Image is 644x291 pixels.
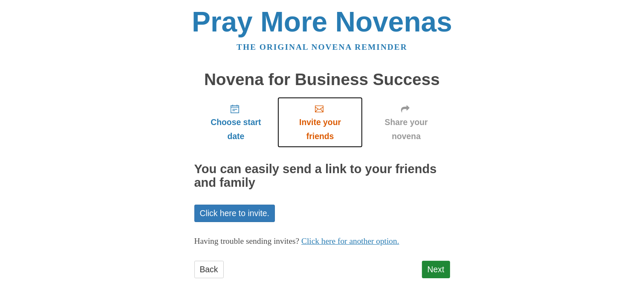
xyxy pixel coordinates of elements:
a: The original novena reminder [237,43,407,51]
a: Click here for another option. [301,237,399,245]
a: Click here to invite. [194,205,275,222]
a: Next [422,261,450,278]
span: Share your novena [371,115,442,143]
span: Choose start date [203,115,269,143]
a: Share your novena [363,97,450,148]
a: Back [194,261,224,278]
a: Invite your friends [277,97,362,148]
span: Invite your friends [286,115,354,143]
span: Having trouble sending invites? [194,237,300,245]
a: Choose start date [194,97,278,148]
h1: Novena for Business Success [194,71,450,89]
a: Pray More Novenas [192,6,452,37]
h2: You can easily send a link to your friends and family [194,163,450,190]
